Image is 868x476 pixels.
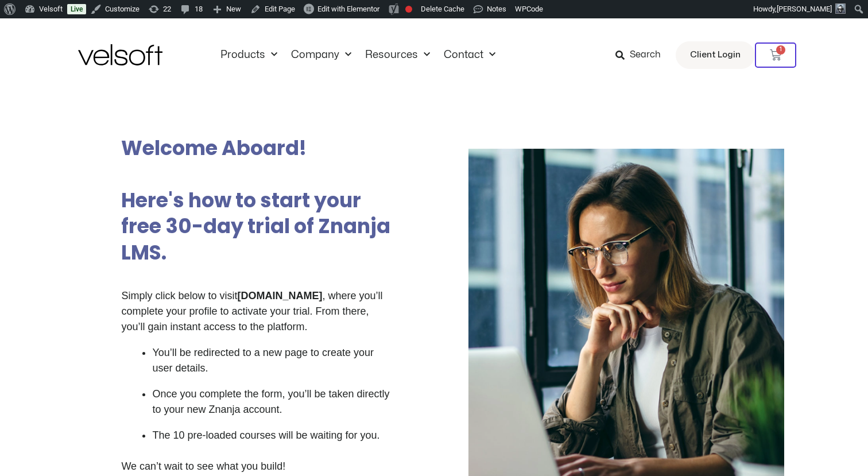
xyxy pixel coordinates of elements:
nav: Menu [214,49,502,61]
p: You’ll be redirected to a new page to create your user details. [152,345,392,376]
p: The 10 pre-loaded courses will be waiting for you. [152,428,392,443]
p: Once you complete the form, you’ll be taken directly to your new Znanja account. [152,386,392,417]
span: Client Login [690,48,741,63]
div: Focus keyphrase not set [405,6,412,13]
p: We can’t wait to see what you build! [121,459,392,474]
a: ContactMenu Toggle [437,49,502,61]
a: 1 [755,42,796,68]
a: Client Login [676,41,755,69]
a: Live [67,4,86,14]
p: Simply click below to visit , where you’ll complete your profile to activate your trial. From the... [121,288,392,335]
span: Search [630,48,661,63]
a: CompanyMenu Toggle [284,49,358,61]
a: ProductsMenu Toggle [214,49,284,61]
span: Edit with Elementor [317,5,379,13]
strong: [DOMAIN_NAME] [237,290,322,301]
span: [PERSON_NAME] [777,5,832,13]
a: Search [615,45,669,65]
span: 1 [776,45,785,55]
a: ResourcesMenu Toggle [358,49,437,61]
img: Velsoft Training Materials [78,44,162,65]
h2: Welcome Aboard! Here's how to start your free 30-day trial of Znanja LMS. [121,135,390,266]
